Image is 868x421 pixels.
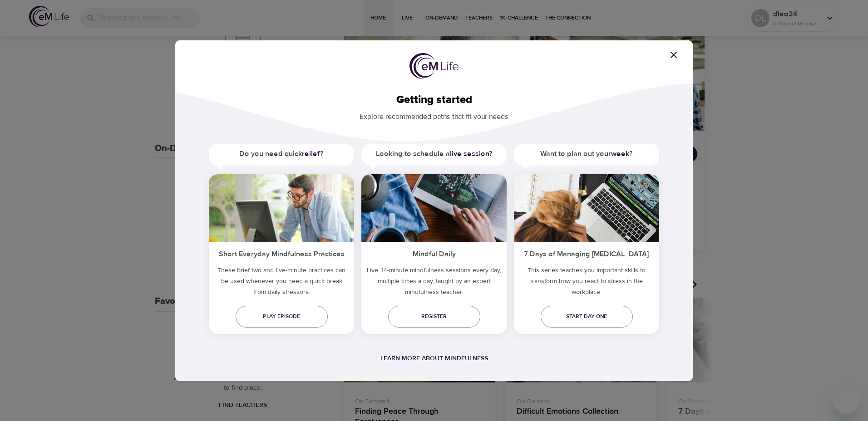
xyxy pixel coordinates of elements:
a: Learn more about mindfulness [380,354,488,362]
img: ims [514,174,659,242]
img: logo [409,53,459,79]
img: ims [361,174,507,242]
h5: Short Everyday Mindfulness Practices [209,242,354,264]
h5: Looking to schedule a ? [361,144,507,164]
h5: Mindful Daily [361,242,507,264]
a: Play episode [236,306,328,328]
a: Register [388,306,480,328]
a: relief [302,149,320,158]
h5: 7 Days of Managing [MEDICAL_DATA] [514,242,659,264]
h5: These brief two and five-minute practices can be used whenever you need a quick break from daily ... [209,265,354,301]
h5: Want to plan out your ? [514,144,659,164]
span: Start day one [548,312,626,321]
h2: Getting started [190,93,678,107]
a: week [611,149,629,158]
a: Start day one [541,306,633,328]
img: ims [209,174,354,242]
p: This series teaches you important skills to transform how you react to stress in the workplace. [514,265,659,301]
p: Explore recommended paths that fit your needs [190,106,678,122]
span: Play episode [243,312,321,321]
a: live session [450,149,489,158]
p: Live, 14-minute mindfulness sessions every day, multiple times a day, taught by an expert mindful... [361,265,507,301]
h5: Do you need quick ? [209,144,354,164]
span: Register [395,312,473,321]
